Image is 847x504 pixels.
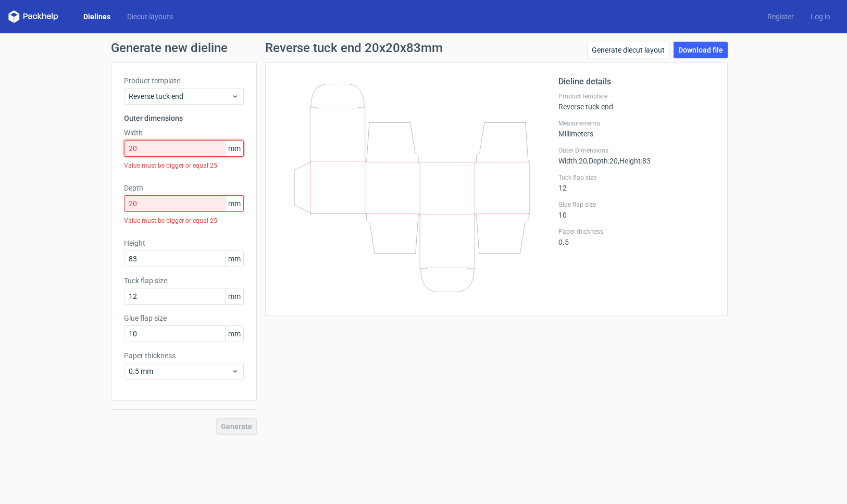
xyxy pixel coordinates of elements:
div: Value must be bigger or equal 25 [124,157,244,174]
label: Product template [124,75,244,86]
a: Log in [802,11,839,22]
label: Product template [558,92,715,100]
h1: Reverse tuck end 20x20x83mm [265,42,443,54]
div: Value must be bigger or equal 25 [124,212,244,230]
a: Generate diecut layout [587,42,669,58]
a: Download file [674,42,728,58]
a: Register [759,11,802,22]
label: Glue flap size [124,313,244,323]
label: Tuck flap size [558,173,715,182]
span: , Depth : 20 [587,157,618,165]
label: Tuck flap size [124,275,244,286]
label: Width [124,128,244,138]
label: Glue flap size [558,200,715,209]
div: 12 [558,173,715,192]
label: Depth [124,183,244,193]
a: Diecut layouts [119,11,181,22]
label: Height [124,238,244,248]
span: Reverse tuck end [129,91,231,102]
span: Width : 20 [558,157,587,165]
div: 0.5 [558,228,715,246]
span: mm [225,326,243,342]
a: Dielines [75,11,119,22]
div: Reverse tuck end [558,92,715,111]
label: Outer Dimensions [558,146,715,155]
label: Measurements [558,119,715,128]
div: Millimeters [558,119,715,138]
span: , Height : 83 [618,157,651,165]
span: mm [225,288,243,304]
label: Paper thickness [558,228,715,236]
label: Paper thickness [124,350,244,361]
h1: Generate new dieline [111,42,736,54]
h3: Outer dimensions [124,113,244,123]
h2: Dieline details [558,75,715,88]
span: 0.5 mm [129,366,231,376]
span: mm [225,196,243,211]
div: 10 [558,200,715,219]
span: mm [225,251,243,267]
span: mm [225,141,243,156]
